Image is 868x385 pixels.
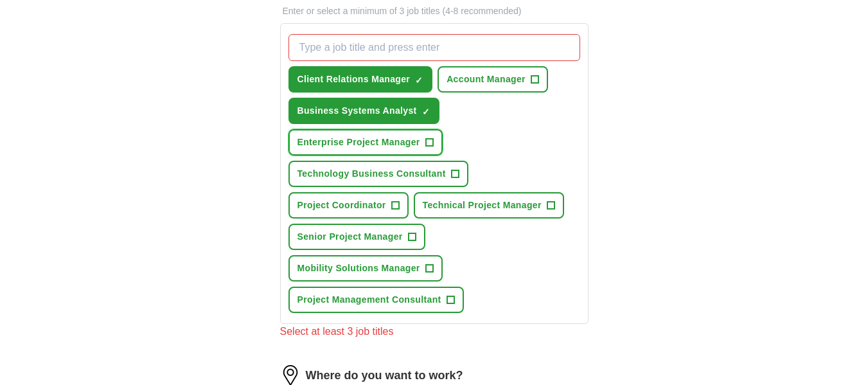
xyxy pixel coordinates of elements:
span: Client Relations Manager [297,73,411,86]
button: Account Manager [438,66,548,93]
button: Client Relations Manager✓ [288,66,433,93]
span: Technology Business Consultant [297,167,446,181]
button: Project Coordinator [288,192,409,219]
button: Project Management Consultant [288,287,464,313]
button: Enterprise Project Manager [288,129,443,156]
span: Project Management Consultant [297,293,441,307]
div: Select at least 3 job titles [280,324,589,339]
span: Senior Project Manager [297,230,403,244]
span: Enterprise Project Manager [297,136,420,149]
button: Technical Project Manager [414,192,564,219]
p: Enter or select a minimum of 3 job titles (4-8 recommended) [280,4,589,18]
span: ✓ [422,107,430,117]
input: Type a job title and press enter [288,34,580,61]
span: Account Manager [447,73,526,86]
span: Project Coordinator [297,199,386,212]
span: Business Systems Analyst [297,104,417,118]
label: Where do you want to work? [306,367,463,384]
button: Senior Project Manager [288,224,425,250]
button: Mobility Solutions Manager [288,255,443,282]
span: Technical Project Manager [423,199,542,212]
span: Mobility Solutions Manager [297,262,420,275]
button: Business Systems Analyst✓ [288,98,439,124]
span: ✓ [415,75,423,85]
button: Technology Business Consultant [288,161,468,187]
